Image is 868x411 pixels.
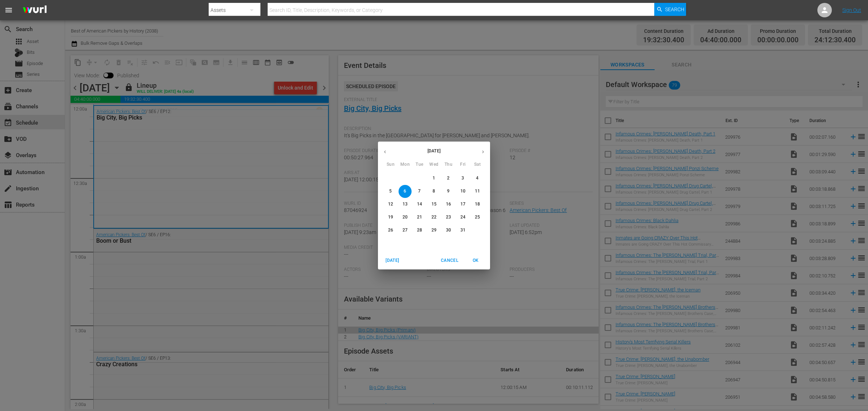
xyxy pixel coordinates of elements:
[471,185,484,198] button: 11
[388,214,393,220] p: 19
[399,198,412,211] button: 13
[403,214,408,220] p: 20
[381,255,404,267] button: [DATE]
[427,224,441,237] button: 29
[384,257,401,264] span: [DATE]
[460,227,465,233] p: 31
[447,175,450,181] p: 2
[399,211,412,224] button: 20
[384,224,397,237] button: 26
[427,161,441,168] span: Wed
[460,188,465,194] p: 10
[446,227,451,233] p: 30
[384,161,397,168] span: Sun
[413,161,426,168] span: Tue
[403,227,408,233] p: 27
[475,188,480,194] p: 11
[433,188,435,194] p: 8
[447,188,450,194] p: 9
[388,227,393,233] p: 26
[442,161,455,168] span: Thu
[842,7,861,13] a: Sign Out
[460,214,465,220] p: 24
[417,214,422,220] p: 21
[417,227,422,233] p: 28
[4,6,13,14] span: menu
[471,161,484,168] span: Sat
[441,257,458,264] span: Cancel
[399,185,412,198] button: 6
[476,175,478,181] p: 4
[427,172,441,185] button: 1
[446,201,451,207] p: 16
[389,188,392,194] p: 5
[427,198,441,211] button: 15
[427,185,441,198] button: 8
[442,211,455,224] button: 23
[431,201,437,207] p: 15
[403,201,408,207] p: 13
[456,211,469,224] button: 24
[471,211,484,224] button: 25
[413,224,426,237] button: 28
[417,201,422,207] p: 14
[456,185,469,198] button: 10
[384,198,397,211] button: 12
[467,257,484,264] span: OK
[438,255,461,267] button: Cancel
[475,201,480,207] p: 18
[392,148,476,154] p: [DATE]
[427,211,441,224] button: 22
[446,214,451,220] p: 23
[456,224,469,237] button: 31
[399,161,412,168] span: Mon
[433,175,435,181] p: 1
[442,172,455,185] button: 2
[460,201,465,207] p: 17
[431,227,437,233] p: 29
[384,185,397,198] button: 5
[456,198,469,211] button: 17
[413,198,426,211] button: 14
[413,211,426,224] button: 21
[456,172,469,185] button: 3
[388,201,393,207] p: 12
[399,224,412,237] button: 27
[431,214,437,220] p: 22
[413,185,426,198] button: 7
[404,188,406,194] p: 6
[471,198,484,211] button: 18
[471,172,484,185] button: 4
[665,3,684,16] span: Search
[442,224,455,237] button: 30
[418,188,421,194] p: 7
[442,185,455,198] button: 9
[464,255,487,267] button: OK
[456,161,469,168] span: Fri
[475,214,480,220] p: 25
[17,2,52,19] img: ans4CAIJ8jUAAAAAAAAAAAAAAAAAAAAAAAAgQb4GAAAAAAAAAAAAAAAAAAAAAAAAJMjXAAAAAAAAAAAAAAAAAAAAAAAAgAT5G...
[442,198,455,211] button: 16
[384,211,397,224] button: 19
[461,175,464,181] p: 3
